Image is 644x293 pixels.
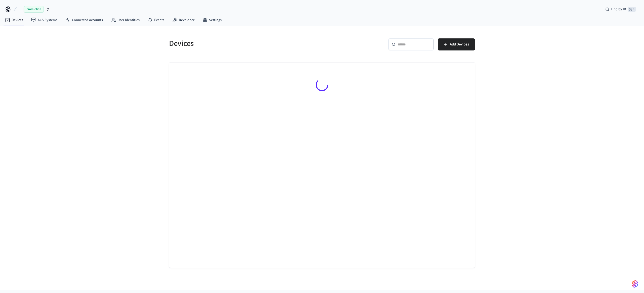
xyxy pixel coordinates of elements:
span: ⌘ K [628,7,636,12]
span: Production [24,6,44,13]
a: User Identities [107,16,144,25]
span: Add Devices [450,41,469,48]
a: Settings [198,16,226,25]
a: Devices [1,16,27,25]
a: Connected Accounts [61,16,107,25]
img: SeamLogoGradient.69752ec5.svg [632,280,638,288]
button: Add Devices [438,38,475,50]
h5: Devices [169,38,319,49]
a: Events [144,16,168,25]
div: Find by ID⌘ K [601,5,640,14]
a: Developer [168,16,198,25]
a: ACS Systems [27,16,61,25]
span: Find by ID [611,7,626,12]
